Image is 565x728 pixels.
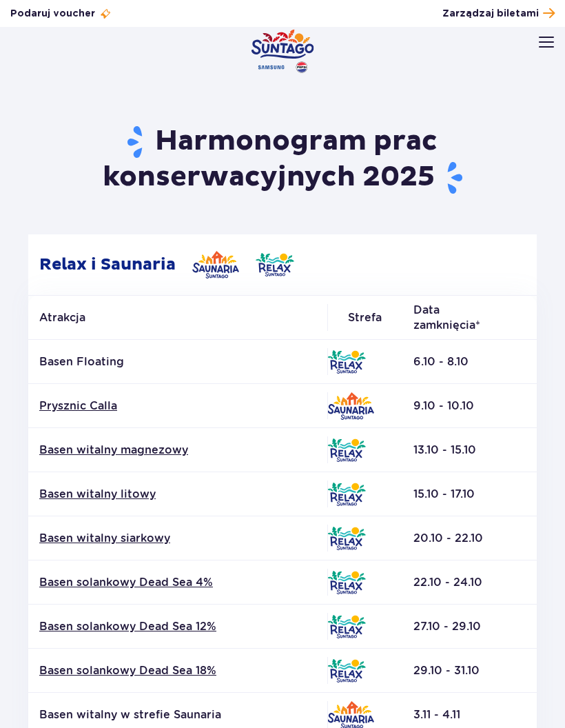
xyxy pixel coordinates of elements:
a: Basen witalny siarkowy [39,531,316,546]
td: 15.10 - 17.10 [402,472,537,516]
a: Zarządzaj biletami [442,4,555,23]
p: Basen witalny w strefie Saunaria [39,707,316,722]
a: Basen solankowy Dead Sea 18% [39,663,316,678]
td: 13.10 - 15.10 [402,428,537,472]
h2: Relax i Saunaria [28,234,537,295]
td: 6.10 - 8.10 [402,340,537,384]
span: Podaruj voucher [10,7,95,21]
span: Zarządzaj biletami [442,7,539,21]
h1: Harmonogram prac konserwacyjnych 2025 [28,124,537,196]
a: Basen witalny magnezowy [39,443,316,458]
img: Saunaria [327,392,374,420]
td: 22.10 - 24.10 [402,560,537,605]
td: 27.10 - 29.10 [402,605,537,649]
td: 20.10 - 22.10 [402,516,537,560]
a: Basen solankowy Dead Sea 4% [39,575,316,590]
th: Strefa [327,296,402,340]
img: Relax [327,527,366,550]
a: Prysznic Calla [39,398,316,414]
img: Relax [327,659,366,682]
a: Podaruj voucher [10,7,112,21]
th: Data zamknięcia* [402,296,537,340]
img: Relax [256,253,294,276]
td: 29.10 - 31.10 [402,649,537,693]
img: Relax [327,438,366,462]
td: 9.10 - 10.10 [402,384,537,428]
a: Basen solankowy Dead Sea 12% [39,619,316,634]
img: Saunaria [192,251,239,279]
img: Open menu [539,37,554,48]
img: Relax [327,483,366,506]
img: Relax [327,571,366,594]
img: Relax [327,615,366,638]
th: Atrakcja [28,296,327,340]
a: Park of Poland [251,29,314,73]
img: Relax [327,350,366,374]
p: Basen Floating [39,354,316,370]
a: Basen witalny litowy [39,487,316,502]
